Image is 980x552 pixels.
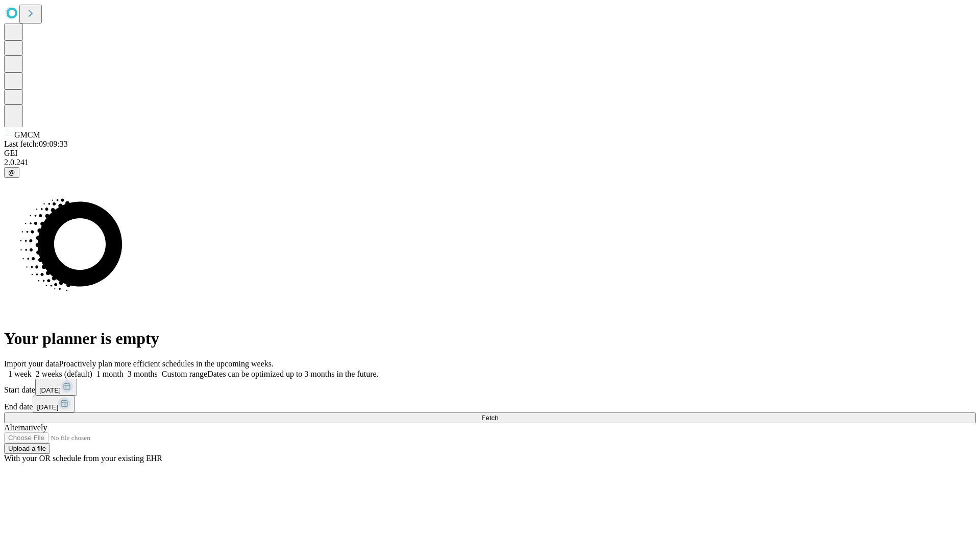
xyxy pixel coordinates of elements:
[96,370,124,378] span: 1 month
[35,379,77,396] button: [DATE]
[481,414,498,422] span: Fetch
[4,454,162,463] span: With your OR schedule from your existing EHR
[4,140,68,148] span: Last fetch: 09:09:33
[4,443,50,454] button: Upload a file
[4,149,976,158] div: GEI
[8,169,15,176] span: @
[4,379,976,396] div: Start date
[128,370,158,378] span: 3 months
[4,396,976,412] div: End date
[162,370,207,378] span: Custom range
[39,386,61,394] span: [DATE]
[4,329,976,348] h1: Your planner is empty
[4,158,976,167] div: 2.0.241
[4,412,976,423] button: Fetch
[4,167,19,178] button: @
[59,359,274,368] span: Proactively plan more efficient schedules in the upcoming weeks.
[207,370,378,378] span: Dates can be optimized up to 3 months in the future.
[8,370,32,378] span: 1 week
[33,396,75,412] button: [DATE]
[14,130,40,139] span: GMCM
[37,403,58,411] span: [DATE]
[4,359,59,368] span: Import your data
[4,423,47,432] span: Alternatively
[36,370,92,378] span: 2 weeks (default)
